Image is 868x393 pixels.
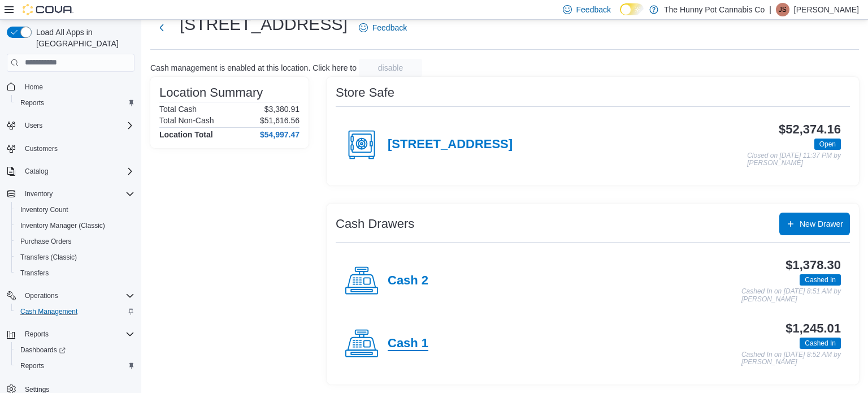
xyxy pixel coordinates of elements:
[747,152,841,167] p: Closed on [DATE] 11:37 PM by [PERSON_NAME]
[779,123,841,136] h3: $52,374.16
[359,59,422,77] button: disable
[20,289,134,303] span: Operations
[20,141,134,156] span: Customers
[11,234,139,249] button: Purchase Orders
[2,79,139,95] button: Home
[20,119,47,132] button: Users
[25,83,43,92] span: Home
[32,27,134,49] span: Load All Apps in [GEOGRAPHIC_DATA]
[11,249,139,265] button: Transfers (Classic)
[16,359,134,373] span: Reports
[20,327,53,341] button: Reports
[16,235,134,248] span: Purchase Orders
[800,274,841,286] span: Cashed In
[800,338,841,349] span: Cashed In
[2,288,139,304] button: Operations
[20,346,66,355] span: Dashboards
[159,116,214,125] h6: Total Non-Cash
[25,144,58,153] span: Customers
[20,289,63,303] button: Operations
[20,165,53,178] button: Catalog
[16,343,70,357] a: Dashboards
[16,96,49,110] a: Reports
[20,237,72,246] span: Purchase Orders
[20,80,47,94] a: Home
[16,305,82,318] a: Cash Management
[819,139,836,149] span: Open
[23,4,73,15] img: Cova
[776,3,789,16] div: Jessica Steinmetz
[20,253,77,262] span: Transfers (Classic)
[785,258,841,272] h3: $1,378.30
[16,359,49,373] a: Reports
[800,218,843,230] span: New Drawer
[388,137,513,152] h4: [STREET_ADDRESS]
[2,163,139,179] button: Catalog
[25,121,42,130] span: Users
[805,275,836,285] span: Cashed In
[785,322,841,335] h3: $1,245.01
[20,307,77,316] span: Cash Management
[180,13,348,36] h1: [STREET_ADDRESS]
[11,95,139,111] button: Reports
[805,338,836,348] span: Cashed In
[16,266,134,280] span: Transfers
[16,266,53,280] a: Transfers
[16,305,134,318] span: Cash Management
[388,336,428,351] h4: Cash 1
[388,274,428,288] h4: Cash 2
[11,202,139,218] button: Inventory Count
[25,189,53,198] span: Inventory
[20,361,44,370] span: Reports
[150,16,173,39] button: Next
[11,342,139,358] a: Dashboards
[20,142,62,156] a: Customers
[16,235,76,248] a: Purchase Orders
[20,269,49,278] span: Transfers
[20,98,44,107] span: Reports
[16,203,73,217] a: Inventory Count
[336,86,394,100] h3: Store Safe
[16,343,134,357] span: Dashboards
[20,80,134,94] span: Home
[2,140,139,157] button: Customers
[20,205,68,214] span: Inventory Count
[11,358,139,374] button: Reports
[576,4,611,15] span: Feedback
[20,165,134,178] span: Catalog
[378,62,403,74] span: disable
[372,22,407,33] span: Feedback
[11,218,139,234] button: Inventory Manager (Classic)
[150,63,357,72] p: Cash management is enabled at this location. Click here to
[25,291,58,300] span: Operations
[11,304,139,319] button: Cash Management
[779,213,850,235] button: New Drawer
[741,351,841,366] p: Cashed In on [DATE] 8:52 AM by [PERSON_NAME]
[16,219,134,232] span: Inventory Manager (Classic)
[794,3,859,16] p: [PERSON_NAME]
[20,187,57,201] button: Inventory
[20,221,105,230] span: Inventory Manager (Classic)
[2,326,139,342] button: Reports
[16,96,134,110] span: Reports
[25,167,48,176] span: Catalog
[779,3,787,16] span: JS
[16,251,81,264] a: Transfers (Classic)
[11,265,139,281] button: Transfers
[264,105,300,114] p: $3,380.91
[769,3,771,16] p: |
[25,330,49,339] span: Reports
[336,217,414,231] h3: Cash Drawers
[20,187,134,201] span: Inventory
[620,3,644,15] input: Dark Mode
[20,119,134,132] span: Users
[16,203,134,217] span: Inventory Count
[814,139,841,150] span: Open
[159,130,213,139] h4: Location Total
[159,105,197,114] h6: Total Cash
[2,118,139,133] button: Users
[260,130,300,139] h4: $54,997.47
[16,219,110,232] a: Inventory Manager (Classic)
[664,3,765,16] p: The Hunny Pot Cannabis Co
